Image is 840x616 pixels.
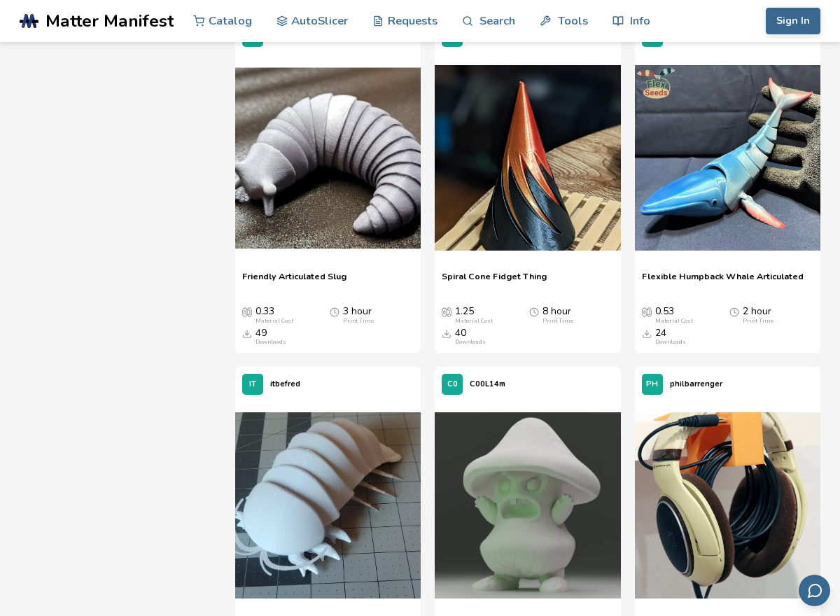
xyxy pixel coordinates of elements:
div: Downloads [455,339,486,346]
div: Downloads [255,339,286,346]
a: Flexible Humpback Whale Articulated [642,271,804,292]
span: Downloads [242,328,252,339]
div: Material Cost [655,318,693,325]
a: Friendly Articulated Slug [242,271,346,292]
span: Average Cost [442,306,451,317]
span: PH [646,380,658,389]
a: Spiral Cone Fidget Thing [442,271,547,292]
span: Average Print Time [330,306,339,317]
span: Downloads [642,328,652,339]
div: Print Time [343,318,374,325]
span: Average Print Time [729,306,739,317]
div: 3 hour [343,306,374,324]
span: Matter Manifest [45,11,174,31]
div: 24 [655,328,686,346]
div: 2 hour [743,306,773,324]
div: 49 [255,328,286,346]
span: Downloads [442,328,451,339]
p: itbefred [270,377,300,391]
div: 1.25 [455,306,493,324]
div: Print Time [542,318,573,325]
p: C00L14m [470,377,505,391]
div: Downloads [655,339,686,346]
span: Average Cost [642,306,652,317]
span: IT [249,380,256,389]
button: Send feedback via email [799,575,830,606]
p: philbarrenger [670,377,722,391]
button: Sign In [766,8,820,34]
div: Print Time [743,318,773,325]
div: 0.33 [255,306,293,324]
span: Average Print Time [529,306,539,317]
div: Material Cost [455,318,493,325]
span: C0 [447,380,458,389]
span: Average Cost [242,306,252,317]
div: 0.53 [655,306,693,324]
div: 40 [455,328,486,346]
div: 8 hour [542,306,573,324]
div: Material Cost [255,318,293,325]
